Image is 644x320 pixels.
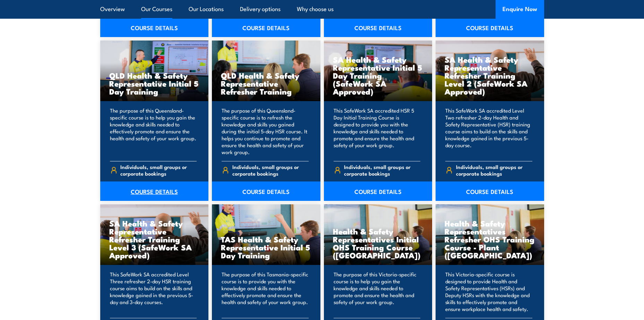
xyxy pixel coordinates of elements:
[110,107,197,155] p: The purpose of this Queensland-specific course is to help you gain the knowledge and skills neede...
[109,71,200,95] h3: QLD Health & Safety Representative Initial 5 Day Training
[324,18,432,37] a: COURSE DETAILS
[212,181,320,201] a: COURSE DETAILS
[445,271,532,312] p: This Victoria-specific course is designed to provide Health and Safety Representatives (HSRs) and...
[100,181,209,201] a: COURSE DETAILS
[344,163,420,177] span: Individuals, small groups or corporate bookings
[436,18,544,37] a: COURSE DETAILS
[120,163,197,177] span: Individuals, small groups or corporate bookings
[222,271,309,312] p: The purpose of this Tasmania-specific course is to provide you with the knowledge and skills need...
[445,219,535,259] h3: Health & Safety Representatives Refresher OHS Training Course - Plant ([GEOGRAPHIC_DATA])
[221,235,311,259] h3: TAS Health & Safety Representative Initial 5 Day Training
[445,107,532,155] p: This SafeWork SA accredited Level Two refresher 2-day Health and Safety Representative (HSR) trai...
[100,18,209,37] a: COURSE DETAILS
[110,271,197,312] p: This SafeWork SA accredited Level Three refresher 2-day HSR training course aims to build on the ...
[324,181,432,201] a: COURSE DETAILS
[334,107,421,155] p: This SafeWork SA accredited HSR 5 Day Initial Training Course is designed to provide you with the...
[436,181,544,201] a: COURSE DETAILS
[334,271,421,312] p: The purpose of this Victoria-specific course is to help you gain the knowledge and skills needed ...
[232,163,309,177] span: Individuals, small groups or corporate bookings
[445,55,535,95] h3: SA Health & Safety Representative Refresher Training Level 2 (SafeWork SA Approved)
[456,163,532,177] span: Individuals, small groups or corporate bookings
[222,107,309,155] p: The purpose of this Queensland-specific course is to refresh the knowledge and skills you gained ...
[221,71,311,95] h3: QLD Health & Safety Representative Refresher Training
[333,55,423,95] h3: SA Health & Safety Representative Initial 5 Day Training (SafeWork SA Approved)
[109,219,200,259] h3: SA Health & Safety Representative Refresher Training Level 3 (SafeWork SA Approved)
[212,18,320,37] a: COURSE DETAILS
[333,227,423,259] h3: Health & Safety Representatives Initial OHS Training Course ([GEOGRAPHIC_DATA])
